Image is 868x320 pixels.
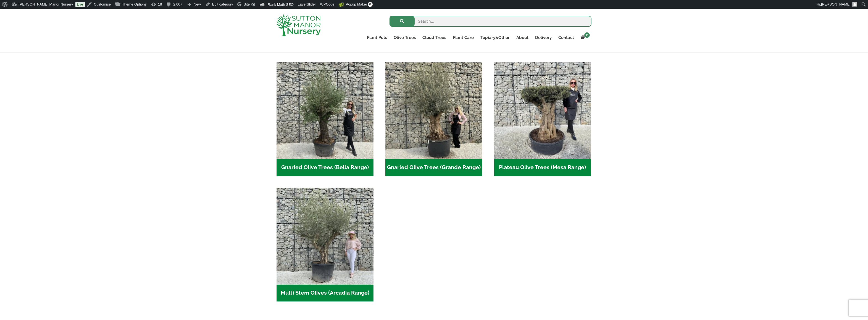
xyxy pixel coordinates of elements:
[494,159,591,176] h2: Plateau Olive Trees (Mesa Range)
[584,32,590,38] span: 2
[368,2,373,7] span: 0
[390,34,419,41] a: Olive Trees
[244,2,255,6] span: Site Kit
[75,2,85,7] a: Live
[277,188,373,301] a: Visit product category Multi Stem Olives (Arcadia Range)
[449,34,477,41] a: Plant Care
[555,34,577,41] a: Contact
[277,62,373,159] img: Gnarled Olive Trees (Bella Range)
[494,62,591,159] img: Plateau Olive Trees (Mesa Range)
[268,2,294,7] span: Rank Math SEO
[532,34,555,41] a: Delivery
[277,285,373,302] h2: Multi Stem Olives (Arcadia Range)
[494,62,591,176] a: Visit product category Plateau Olive Trees (Mesa Range)
[277,159,373,176] h2: Gnarled Olive Trees (Bella Range)
[577,34,591,41] a: 2
[419,34,449,41] a: Cloud Trees
[364,34,390,41] a: Plant Pots
[477,34,513,41] a: Topiary&Other
[385,159,482,176] h2: Gnarled Olive Trees (Grande Range)
[390,16,591,27] input: Search...
[385,62,482,159] img: Gnarled Olive Trees (Grande Range)
[277,14,321,36] img: logo
[277,62,373,176] a: Visit product category Gnarled Olive Trees (Bella Range)
[277,188,373,285] img: Multi Stem Olives (Arcadia Range)
[821,2,851,6] span: [PERSON_NAME]
[513,34,532,41] a: About
[385,62,482,176] a: Visit product category Gnarled Olive Trees (Grande Range)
